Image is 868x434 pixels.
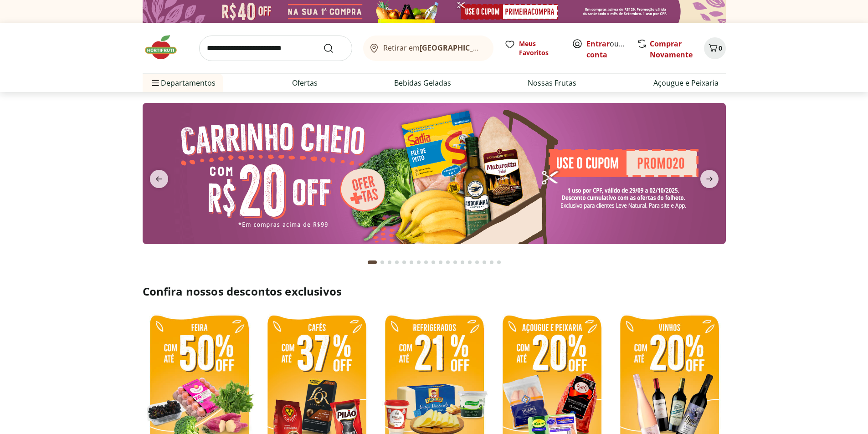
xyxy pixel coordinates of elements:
[653,77,719,88] a: Açougue e Peixaria
[415,251,422,273] button: Go to page 7 from fs-carousel
[393,251,401,273] button: Go to page 4 from fs-carousel
[366,251,379,273] button: Current page from fs-carousel
[586,39,637,60] a: Criar conta
[452,251,459,273] button: Go to page 12 from fs-carousel
[459,251,466,273] button: Go to page 13 from fs-carousel
[650,39,693,60] a: Comprar Novamente
[504,39,561,57] a: Meus Favoritos
[528,77,576,88] a: Nossas Frutas
[430,251,437,273] button: Go to page 9 from fs-carousel
[386,251,393,273] button: Go to page 3 from fs-carousel
[481,251,488,273] button: Go to page 16 from fs-carousel
[150,72,216,94] span: Departamentos
[586,39,610,49] a: Entrar
[488,251,495,273] button: Go to page 17 from fs-carousel
[394,77,451,88] a: Bebidas Geladas
[292,77,318,88] a: Ofertas
[408,251,415,273] button: Go to page 6 from fs-carousel
[199,36,352,61] input: search
[444,251,452,273] button: Go to page 11 from fs-carousel
[383,44,484,52] span: Retirar em
[719,44,722,52] span: 0
[466,251,473,273] button: Go to page 14 from fs-carousel
[473,251,481,273] button: Go to page 15 from fs-carousel
[143,284,726,299] h2: Confira nossos descontos exclusivos
[323,43,345,54] button: Submit Search
[150,72,161,94] button: Menu
[420,43,573,53] b: [GEOGRAPHIC_DATA]/[GEOGRAPHIC_DATA]
[519,39,561,57] span: Meus Favoritos
[143,34,188,61] img: Hortifruti
[422,251,430,273] button: Go to page 8 from fs-carousel
[401,251,408,273] button: Go to page 5 from fs-carousel
[143,170,175,188] button: previous
[586,38,627,60] span: ou
[437,251,444,273] button: Go to page 10 from fs-carousel
[693,170,726,188] button: next
[363,36,493,61] button: Retirar em[GEOGRAPHIC_DATA]/[GEOGRAPHIC_DATA]
[379,251,386,273] button: Go to page 2 from fs-carousel
[495,251,503,273] button: Go to page 18 from fs-carousel
[143,103,726,244] img: cupom
[704,37,726,59] button: Carrinho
